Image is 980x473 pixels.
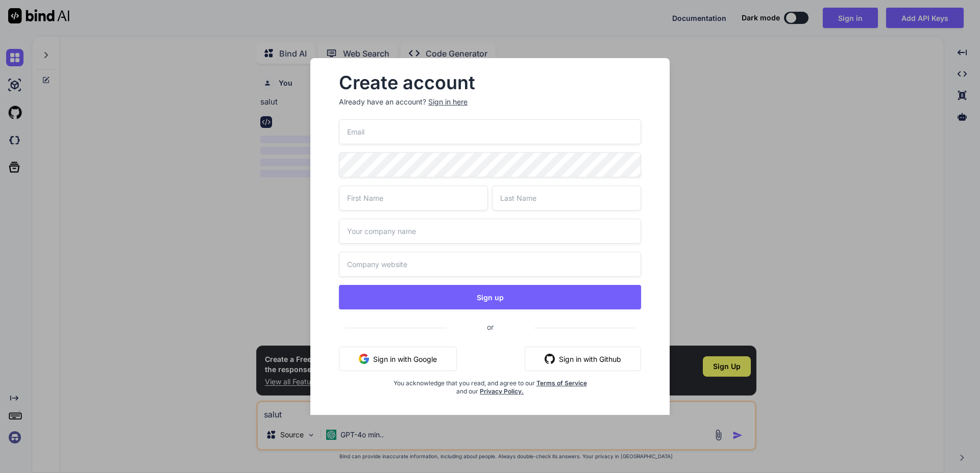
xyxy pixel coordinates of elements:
[525,347,641,371] button: Sign in with Github
[339,97,641,107] p: Already have an account?
[492,186,641,211] input: Last Name
[339,347,457,371] button: Sign in with Google
[339,119,641,144] input: Email
[339,219,641,244] input: Your company name
[339,285,641,309] button: Sign up
[339,74,641,91] h2: Create account
[545,354,555,364] img: github
[446,314,534,339] span: or
[339,186,488,211] input: First Name
[480,387,524,395] a: Privacy Policy.
[428,97,468,107] div: Sign in here
[339,252,641,277] input: Company website
[536,379,587,387] a: Terms of Service
[359,354,369,364] img: google
[389,379,591,420] div: You acknowledge that you read, and agree to our and our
